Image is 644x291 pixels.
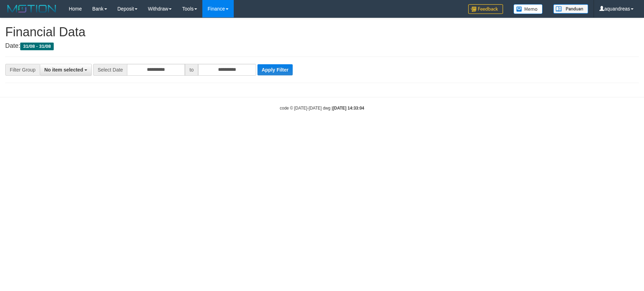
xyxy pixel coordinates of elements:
img: panduan.png [553,4,588,14]
img: Feedback.jpg [468,4,503,14]
button: Apply Filter [257,64,293,75]
span: Select Date [93,64,127,76]
button: No item selected [40,64,92,76]
span: No item selected [44,67,83,73]
small: code © [DATE]-[DATE] dwg | [280,106,364,111]
h1: Financial Data [5,25,639,39]
span: to [185,64,198,76]
strong: [DATE] 14:33:04 [333,106,364,111]
img: MOTION_logo.png [5,3,58,14]
div: Filter Group [5,64,40,76]
span: 31/08 - 31/08 [20,43,54,50]
h4: Date: [5,43,639,50]
img: Button%20Memo.svg [514,4,543,14]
